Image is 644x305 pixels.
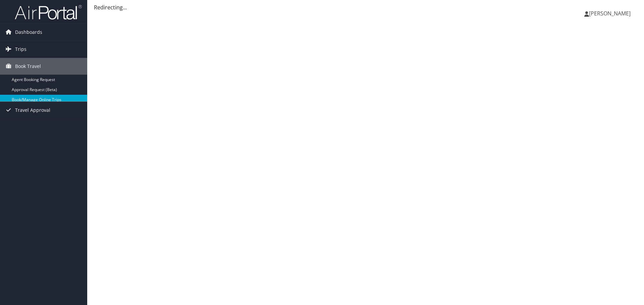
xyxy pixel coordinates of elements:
[15,102,50,119] span: Travel Approval
[15,58,41,75] span: Book Travel
[15,41,26,58] span: Trips
[584,3,637,23] a: [PERSON_NAME]
[589,10,631,17] span: [PERSON_NAME]
[15,24,42,41] span: Dashboards
[94,3,637,11] div: Redirecting...
[15,4,82,20] img: airportal-logo.png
